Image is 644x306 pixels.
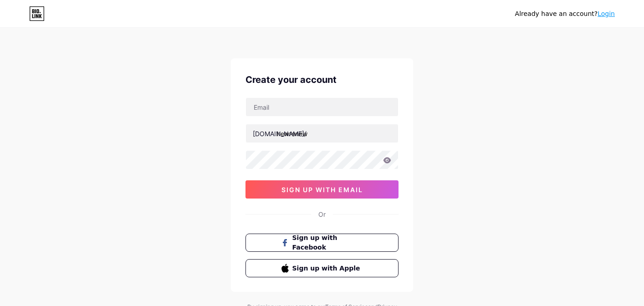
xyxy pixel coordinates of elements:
a: Login [598,10,615,17]
span: Sign up with Apple [292,264,363,273]
input: username [246,124,398,143]
div: Create your account [245,73,399,87]
button: sign up with email [245,180,399,199]
span: Sign up with Facebook [292,233,363,252]
button: Sign up with Apple [245,259,399,277]
input: Email [246,98,398,116]
button: Sign up with Facebook [245,234,399,252]
span: sign up with email [281,186,363,194]
div: [DOMAIN_NAME]/ [253,129,307,138]
div: Or [318,209,326,219]
div: Already have an account? [515,9,615,19]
